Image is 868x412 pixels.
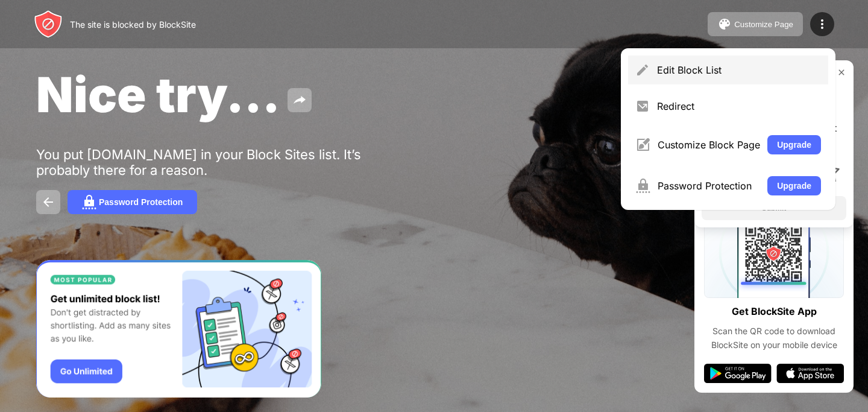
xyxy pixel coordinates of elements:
div: Redirect [657,100,821,112]
button: Customize Page [708,12,803,36]
img: pallet.svg [717,17,732,31]
img: password.svg [82,195,96,209]
img: menu-pencil.svg [635,63,650,77]
div: Edit Block List [657,64,821,76]
div: Customize Page [734,20,793,29]
span: Nice try... [36,65,280,124]
button: Upgrade [767,176,821,195]
div: Get BlockSite App [732,303,817,320]
div: Scan the QR code to download BlockSite on your mobile device [704,325,844,352]
img: back.svg [41,195,55,209]
div: Customize Block Page [658,139,760,151]
div: Password Protection [658,180,760,192]
img: rate-us-close.svg [837,68,846,77]
img: menu-customize.svg [635,138,650,152]
button: Password Protection [68,190,197,214]
img: menu-redirect.svg [635,99,650,113]
img: share.svg [292,93,307,107]
img: app-store.svg [776,364,844,383]
div: You put [DOMAIN_NAME] in your Block Sites list. It’s probably there for a reason. [36,147,409,178]
button: Upgrade [767,135,821,154]
div: Password Protection [99,197,183,207]
img: google-play.svg [704,364,772,383]
img: header-logo.svg [34,10,63,39]
iframe: Banner [36,260,321,398]
img: menu-icon.svg [815,17,829,31]
img: menu-password.svg [635,179,650,193]
div: The site is blocked by BlockSite [70,19,196,30]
